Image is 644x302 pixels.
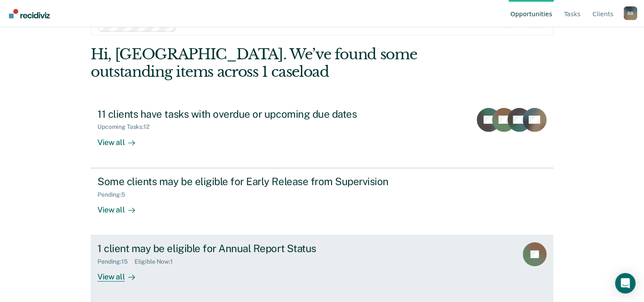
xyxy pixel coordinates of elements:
div: Pending : 15 [97,258,135,265]
div: Hi, [GEOGRAPHIC_DATA]. We’ve found some outstanding items across 1 caseload [91,46,461,81]
div: View all [97,131,145,147]
div: 1 client may be eligible for Annual Report Status [97,242,396,255]
div: Eligible Now : 1 [135,258,180,265]
button: Profile dropdown button [624,6,637,20]
div: View all [97,265,145,282]
div: Pending : 5 [97,191,132,198]
div: 11 clients have tasks with overdue or upcoming due dates [97,108,396,120]
div: Open Intercom Messenger [615,273,635,293]
div: Upcoming Tasks : 12 [97,123,156,131]
div: View all [97,198,145,215]
div: B B [624,6,637,20]
a: Some clients may be eligible for Early Release from SupervisionPending:5View all [91,168,553,235]
div: Some clients may be eligible for Early Release from Supervision [97,175,396,188]
img: Recidiviz [9,9,50,18]
a: 11 clients have tasks with overdue or upcoming due datesUpcoming Tasks:12View all [91,101,553,168]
